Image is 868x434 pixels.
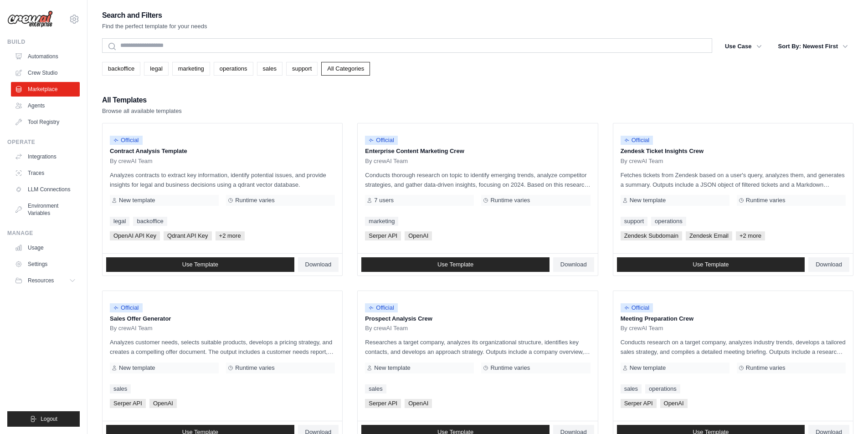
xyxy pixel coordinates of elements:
[7,10,53,28] img: Logo
[110,384,131,393] a: sales
[7,411,80,427] button: Logout
[11,98,80,113] a: Agents
[164,231,212,240] span: Qdrant API Key
[365,147,590,156] p: Enterprise Content Marketing Crew
[102,62,140,76] a: backoffice
[365,136,398,145] span: Official
[119,364,155,372] span: New template
[365,337,590,357] p: Researches a target company, analyzes its organizational structure, identifies key contacts, and ...
[365,231,401,240] span: Serper API
[321,62,370,76] a: All Categories
[808,257,849,272] a: Download
[560,261,587,268] span: Download
[110,337,335,357] p: Analyzes customer needs, selects suitable products, develops a pricing strategy, and creates a co...
[773,38,853,55] button: Sort By: Newest First
[816,261,842,268] span: Download
[28,277,54,284] span: Resources
[11,82,80,97] a: Marketplace
[621,325,663,332] span: By crewAI Team
[490,364,530,372] span: Runtime varies
[106,257,294,272] a: Use Template
[110,399,146,408] span: Serper API
[11,66,80,80] a: Crew Studio
[214,62,253,76] a: operations
[257,62,282,76] a: sales
[110,158,153,165] span: By crewAI Team
[305,261,332,268] span: Download
[365,217,398,226] a: marketing
[365,303,398,312] span: Official
[621,147,846,156] p: Zendesk Ticket Insights Crew
[11,257,80,271] a: Settings
[621,158,663,165] span: By crewAI Team
[286,62,318,76] a: support
[374,197,394,204] span: 7 users
[630,364,666,372] span: New template
[102,94,182,107] h2: All Templates
[41,415,57,423] span: Logout
[11,166,80,180] a: Traces
[621,170,846,189] p: Fetches tickets from Zendesk based on a user's query, analyzes them, and generates a summary. Out...
[216,231,245,240] span: +2 more
[7,38,80,46] div: Build
[119,197,155,204] span: New template
[110,314,335,323] p: Sales Offer Generator
[149,399,177,408] span: OpenAI
[621,303,653,312] span: Official
[621,399,657,408] span: Serper API
[361,257,550,272] a: Use Template
[144,62,168,76] a: legal
[102,9,207,22] h2: Search and Filters
[365,170,590,189] p: Conducts thorough research on topic to identify emerging trends, analyze competitor strategies, a...
[490,197,530,204] span: Runtime varies
[110,136,143,145] span: Official
[736,231,765,240] span: +2 more
[110,170,335,189] p: Analyzes contracts to extract key information, identify potential issues, and provide insights fo...
[645,384,680,393] a: operations
[11,149,80,164] a: Integrations
[110,147,335,156] p: Contract Analysis Template
[660,399,688,408] span: OpenAI
[11,115,80,129] a: Tool Registry
[365,158,408,165] span: By crewAI Team
[11,273,80,288] button: Resources
[365,384,386,393] a: sales
[365,325,408,332] span: By crewAI Team
[693,261,729,268] span: Use Template
[617,257,805,272] a: Use Template
[405,231,432,240] span: OpenAI
[110,217,129,226] a: legal
[235,364,275,372] span: Runtime varies
[182,261,218,268] span: Use Template
[621,231,682,240] span: Zendesk Subdomain
[110,303,143,312] span: Official
[630,197,666,204] span: New template
[110,325,153,332] span: By crewAI Team
[7,230,80,237] div: Manage
[746,197,786,204] span: Runtime varies
[746,364,786,372] span: Runtime varies
[11,199,80,220] a: Environment Variables
[7,138,80,146] div: Operate
[686,231,732,240] span: Zendesk Email
[621,337,846,357] p: Conducts research on a target company, analyzes industry trends, develops a tailored sales strate...
[621,384,642,393] a: sales
[437,261,473,268] span: Use Template
[651,217,686,226] a: operations
[374,364,410,372] span: New template
[405,399,432,408] span: OpenAI
[102,22,207,31] p: Find the perfect template for your needs
[621,217,647,226] a: support
[621,314,846,323] p: Meeting Preparation Crew
[110,231,160,240] span: OpenAI API Key
[235,197,275,204] span: Runtime varies
[172,62,210,76] a: marketing
[11,49,80,64] a: Automations
[719,38,767,55] button: Use Case
[133,217,167,226] a: backoffice
[621,136,653,145] span: Official
[298,257,339,272] a: Download
[365,314,590,323] p: Prospect Analysis Crew
[11,182,80,197] a: LLM Connections
[553,257,594,272] a: Download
